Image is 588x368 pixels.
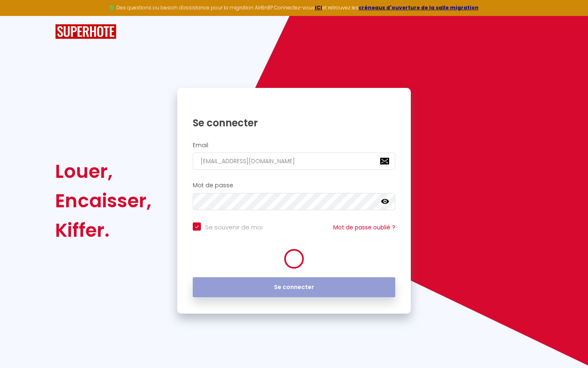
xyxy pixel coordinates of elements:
input: Ton Email [193,153,395,170]
button: Se connecter [193,277,395,298]
a: Mot de passe oublié ? [333,223,395,231]
img: SuperHote logo [55,24,116,39]
a: ICI [315,4,322,11]
div: Louer, [55,157,151,186]
a: créneaux d'ouverture de la salle migration [359,4,479,11]
h2: Mot de passe [193,182,395,189]
div: Encaisser, [55,186,151,215]
button: Ouvrir le widget de chat LiveChat [7,3,31,28]
h1: Se connecter [193,117,395,129]
h2: Email [193,142,395,149]
div: Kiffer. [55,215,151,245]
